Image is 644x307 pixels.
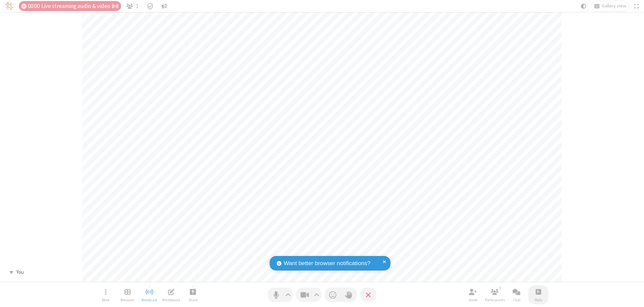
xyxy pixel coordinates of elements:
span: Auto broadcast is active [112,3,118,9]
span: Want better browser notifications? [284,259,370,268]
span: Whiteboard [162,298,180,302]
button: Mute (⌘+Shift+A) [268,288,293,302]
button: Send a reaction [325,288,341,302]
span: Share [189,298,198,302]
button: Stop video (⌘+Shift+V) [296,288,321,302]
span: More [102,298,109,302]
span: Breakout [120,298,135,302]
span: Gallery view [602,3,626,9]
button: Manage Breakout Rooms [117,285,138,304]
button: End or leave meeting [360,288,376,302]
button: Start sharing [183,285,203,304]
div: You [14,268,26,276]
span: Invite [469,298,477,302]
button: Raise hand [341,288,357,302]
button: Open shared whiteboard [161,285,181,304]
button: Fullscreen [632,1,642,11]
span: Chat [513,298,521,302]
button: Open chat [506,285,527,304]
div: Meeting details Encryption enabled [144,1,156,11]
button: Invite participants (⌘+Shift+I) [463,285,483,304]
span: Live streaming audio & video [41,3,118,9]
img: QA Selenium DO NOT DELETE OR CHANGE [5,2,13,10]
span: Broadcast [142,298,157,302]
span: 00:00 [28,3,40,9]
button: Open poll [528,285,548,304]
button: Video setting [312,288,321,302]
button: Conversation [159,1,170,11]
span: 1 [136,3,139,9]
button: Open participant list [485,285,505,304]
button: Open participant list [124,1,141,11]
button: Change layout [591,1,629,11]
button: Using system theme [578,1,589,11]
span: Participants [485,298,505,302]
button: Stop broadcast [139,285,159,304]
button: Audio settings [284,288,293,302]
button: Open menu [96,285,116,304]
div: 1 [497,285,503,291]
span: Polls [535,298,542,302]
div: Timer [19,1,121,11]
